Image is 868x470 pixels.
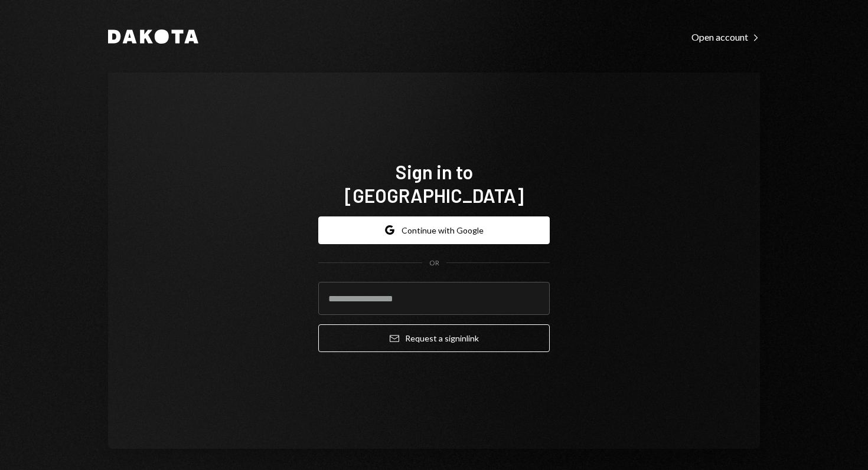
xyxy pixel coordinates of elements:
[691,30,760,43] a: Open account
[691,31,760,43] div: Open account
[318,160,550,207] h1: Sign in to [GEOGRAPHIC_DATA]
[318,324,550,352] button: Request a signinlink
[429,258,439,268] div: OR
[318,216,550,244] button: Continue with Google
